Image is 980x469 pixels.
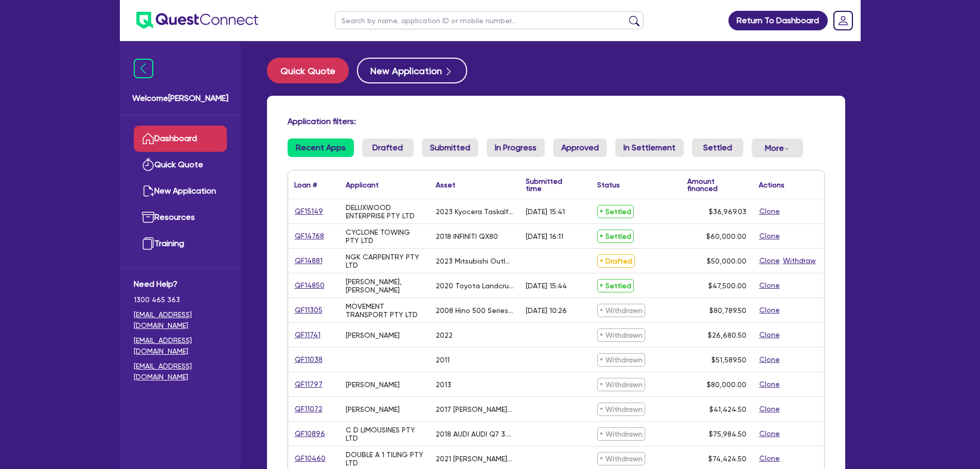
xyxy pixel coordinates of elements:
button: Clone [759,403,780,415]
div: [PERSON_NAME] [346,405,400,413]
div: 2011 [436,356,450,364]
div: [DATE] 15:41 [526,207,565,216]
div: [PERSON_NAME] [346,331,400,339]
button: Clone [759,304,780,316]
div: NGK CARPENTRY PTY LTD [346,253,423,269]
span: $74,424.50 [708,455,746,463]
button: Clone [759,280,780,291]
span: $41,424.50 [709,405,746,413]
div: MOVEMENT TRANSPORT PTY LTD [346,302,423,319]
div: C D LIMOUSINES PTY LTD [346,426,423,442]
a: Quick Quote [134,152,227,178]
a: QF10896 [294,428,326,440]
div: 2017 [PERSON_NAME] RANGER WILDTRAK 3.2 (4x4) PX MKII MY17 UPDATE DUAL CAB P/UP DIESEL TURBO 5 319... [436,405,513,413]
span: Welcome [PERSON_NAME] [132,92,228,105]
button: Quick Quote [267,58,349,83]
a: QF11305 [294,304,323,316]
div: DOUBLE A 1 TILING PTY LTD [346,450,423,467]
span: Settled [597,205,634,218]
span: Settled [597,230,634,243]
a: Settled [692,138,743,157]
button: Clone [759,354,780,366]
a: QF15149 [294,205,324,217]
div: CYCLONE TOWING PTY LTD [346,228,423,245]
img: new-application [142,185,154,197]
a: [EMAIL_ADDRESS][DOMAIN_NAME] [134,309,227,331]
button: Dropdown toggle [752,138,803,158]
span: $50,000.00 [707,257,746,265]
a: Drafted [362,138,414,157]
span: 1300 465 363 [134,294,227,305]
span: $51,589.50 [711,356,746,364]
div: [DATE] 15:44 [526,282,567,290]
span: $47,500.00 [708,282,746,290]
div: [PERSON_NAME], [PERSON_NAME] [346,277,423,294]
div: Amount financed [687,178,746,192]
img: training [142,237,154,250]
div: 2023 Mitsubishi Outlander GXL [436,257,513,265]
a: QF11797 [294,378,323,390]
div: 2022 [436,331,453,339]
a: QF11072 [294,403,323,415]
button: Clone [759,205,780,217]
a: QF14768 [294,230,325,242]
img: quick-quote [142,159,154,171]
button: Clone [759,378,780,390]
span: $26,680.50 [708,331,746,339]
div: DELUXWOOD ENTERPRISE PTY LTD [346,203,423,220]
span: Need Help? [134,278,227,290]
a: QF11741 [294,329,321,341]
span: Withdrawn [597,378,645,391]
div: 2008 Hino 500 Series Lazy Axle [436,306,513,315]
div: [DATE] 16:11 [526,232,563,240]
button: New Application [357,58,467,83]
span: Withdrawn [597,427,645,441]
span: Withdrawn [597,328,645,342]
span: Withdrawn [597,403,645,416]
span: Withdrawn [597,304,645,317]
a: Return To Dashboard [728,11,828,30]
a: Resources [134,204,227,231]
div: 2021 [PERSON_NAME] RANGER RAPTOR 2.0 (4x4) PX MKIII MY21.75 DOUBLE CAB P/UP DIESEL TWIN TURBO 4 1... [436,455,513,463]
button: Clone [759,329,780,341]
a: QF11038 [294,354,323,366]
a: QF14881 [294,255,323,267]
a: [EMAIL_ADDRESS][DOMAIN_NAME] [134,361,227,383]
span: $80,789.50 [709,306,746,315]
a: Quick Quote [267,58,357,83]
div: [PERSON_NAME] [346,380,400,389]
span: $60,000.00 [706,232,746,240]
a: Submitted [422,138,478,157]
div: [DATE] 10:26 [526,306,567,315]
a: Dashboard [134,126,227,152]
button: Clone [759,453,780,464]
button: Clone [759,230,780,242]
a: In Progress [487,138,545,157]
button: Clone [759,428,780,440]
span: Withdrawn [597,353,645,367]
div: 2023 Kyocera Taskalfa 3554CI Photocopier [436,207,513,216]
button: Withdraw [782,255,816,267]
div: 2018 INFINITI QX80 [436,232,498,240]
a: QF10460 [294,453,326,464]
div: Asset [436,181,455,188]
span: Drafted [597,254,635,268]
div: 2018 AUDI AUDI Q7 3.0 TDI QUATTRO 4M MY18 4D WAGON DIESEL TURBO V6 2967 cc DTFI 8 SP AUTOMATIC TI... [436,430,513,438]
span: $80,000.00 [707,380,746,389]
input: Search by name, application ID or mobile number... [335,11,644,29]
div: 2013 [436,380,451,389]
div: Status [597,181,620,188]
img: quest-connect-logo-blue [136,12,258,29]
a: [EMAIL_ADDRESS][DOMAIN_NAME] [134,335,227,357]
div: Actions [759,181,785,188]
h4: Application filters: [288,116,825,126]
span: Withdrawn [597,452,645,465]
img: resources [142,211,154,223]
a: In Settlement [615,138,684,157]
a: Dropdown toggle [830,7,857,34]
span: $36,969.03 [709,207,746,216]
div: Loan # [294,181,317,188]
div: Applicant [346,181,379,188]
img: icon-menu-close [134,59,153,78]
